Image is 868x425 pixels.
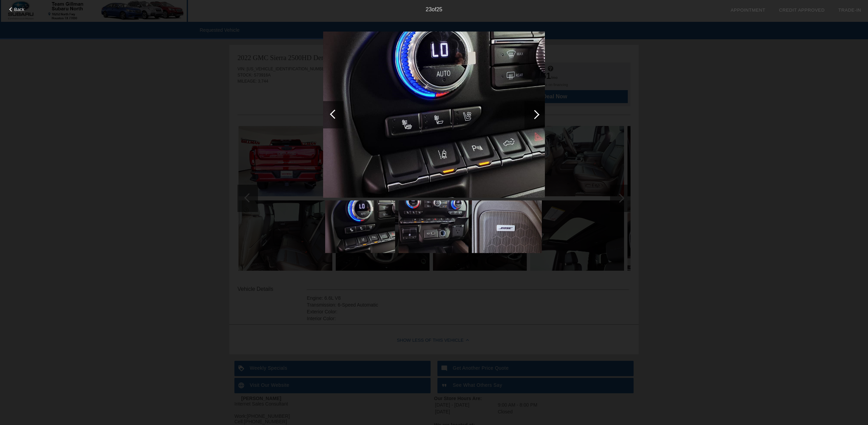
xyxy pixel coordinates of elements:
span: 23 [426,6,432,12]
a: Appointment [730,8,765,13]
span: 25 [436,6,443,12]
img: image.aspx [323,31,545,198]
span: Back [14,7,25,12]
a: Trade-In [838,8,861,13]
a: Credit Approved [779,8,825,13]
img: image.aspx [325,200,395,253]
img: image.aspx [472,200,542,253]
img: image.aspx [399,200,468,253]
